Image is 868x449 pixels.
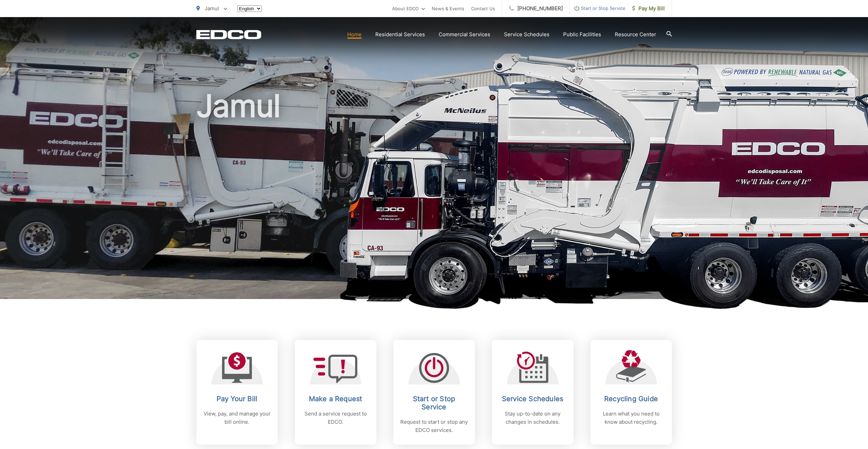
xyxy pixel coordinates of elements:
[492,340,573,445] a: Service Schedules Stay up-to-date on any changes in schedules.
[615,30,656,39] a: Resource Center
[392,4,425,13] a: About EDCO
[597,410,665,426] p: Learn what you need to know about recycling.
[196,340,278,445] a: Pay Your Bill View, pay, and manage your bill online.
[203,410,271,426] p: View, pay, and manage your bill online.
[400,395,468,411] h2: Start or Stop Service
[196,89,672,305] h1: Jamul
[632,4,665,13] span: Pay My Bill
[591,340,672,445] a: Recycling Guide Learn what you need to know about recycling.
[302,410,370,426] p: Send a service request to EDCO.
[196,30,261,39] a: EDCD logo. Return to the homepage.
[563,30,601,39] a: Public Facilities
[499,395,567,403] h2: Service Schedules
[504,30,549,39] a: Service Schedules
[205,5,219,12] span: Jamul
[597,395,665,403] h2: Recycling Guide
[302,395,370,403] h2: Make a Request
[347,30,362,39] a: Home
[432,4,464,13] a: News & Events
[439,30,490,39] a: Commercial Services
[471,4,495,13] a: Contact Us
[295,340,376,445] a: Make a Request Send a service request to EDCO.
[203,395,271,403] h2: Pay Your Bill
[375,30,425,39] a: Residential Services
[400,418,468,434] p: Request to start or stop any EDCO services.
[499,410,567,426] p: Stay up-to-date on any changes in schedules.
[237,5,262,12] select: Select a language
